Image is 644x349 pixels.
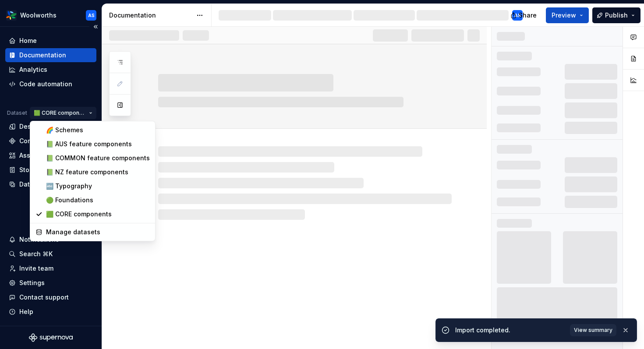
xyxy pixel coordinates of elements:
[32,225,153,239] a: Manage datasets
[46,228,150,236] div: Manage datasets
[46,168,150,176] div: 📗 NZ feature components
[46,126,150,134] div: 🌈 Schemes
[46,196,150,204] div: 🟢 Foundations
[46,154,150,162] div: 📗 COMMON feature components
[46,210,150,219] div: 🟩 CORE components
[46,140,150,148] div: 📗 AUS feature components
[46,182,150,190] div: 🔤 Typography
[455,326,565,335] div: Import completed.
[574,327,612,334] span: View summary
